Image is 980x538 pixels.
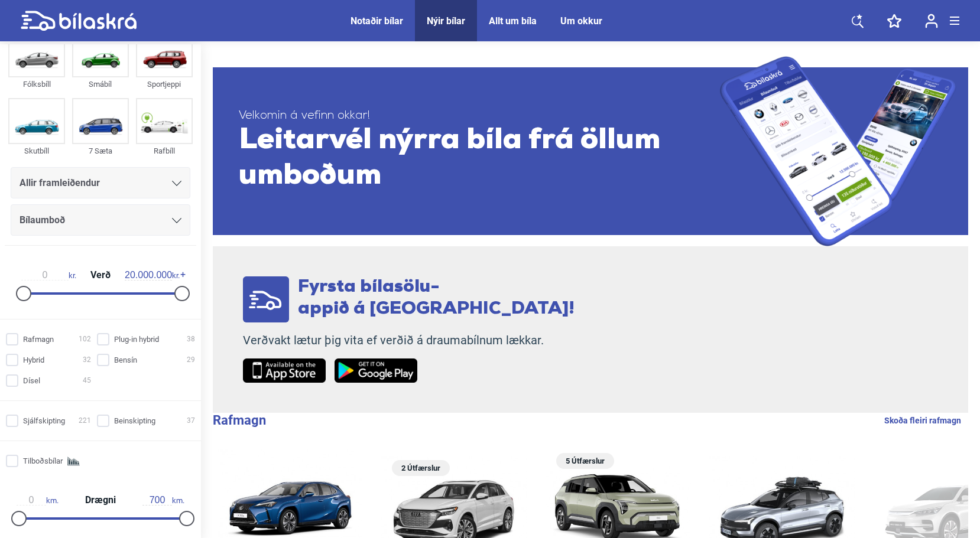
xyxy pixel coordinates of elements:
span: Beinskipting [114,415,155,427]
span: Bensín [114,354,137,366]
span: Fyrsta bílasölu- appið á [GEOGRAPHIC_DATA]! [298,278,575,318]
div: Skutbíll [8,144,65,158]
span: Leitarvél nýrra bíla frá öllum umboðum [239,123,720,194]
span: 38 [187,333,195,345]
a: Nýir bílar [427,15,465,27]
span: Hybrid [23,354,44,366]
span: km. [17,495,59,506]
span: Rafmagn [23,333,54,345]
a: Um okkur [560,15,602,27]
span: Bílaumboð [20,212,65,229]
span: 45 [83,374,91,387]
span: Allir framleiðendur [20,175,100,191]
div: Sportjeppi [136,77,193,91]
img: user-login.svg [925,14,938,28]
a: Allt um bíla [489,15,537,27]
span: 102 [79,333,91,345]
span: km. [142,495,184,506]
div: Fólksbíll [8,77,65,91]
span: Velkomin á vefinn okkar! [239,109,720,123]
a: Notaðir bílar [351,15,403,27]
span: Tilboðsbílar [23,455,63,467]
span: Verð [87,270,113,280]
a: Velkomin á vefinn okkar!Leitarvél nýrra bíla frá öllum umboðum [213,56,968,246]
b: Rafmagn [213,413,266,428]
span: 221 [79,415,91,427]
span: 5 Útfærslur [562,453,608,469]
span: 32 [83,354,91,366]
span: kr. [125,270,180,281]
div: 7 Sæta [72,144,129,158]
span: Plug-in hybrid [114,333,159,345]
span: Sjálfskipting [23,415,65,427]
a: Skoða fleiri rafmagn [884,413,961,428]
span: 37 [187,415,195,427]
span: Drægni [82,495,119,505]
div: Rafbíll [136,144,193,158]
div: Smábíl [72,77,129,91]
span: 2 Útfærslur [398,460,444,476]
span: 29 [187,354,195,366]
p: Verðvakt lætur þig vita ef verðið á draumabílnum lækkar. [243,333,575,348]
span: Dísel [23,374,40,387]
span: kr. [21,270,76,281]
